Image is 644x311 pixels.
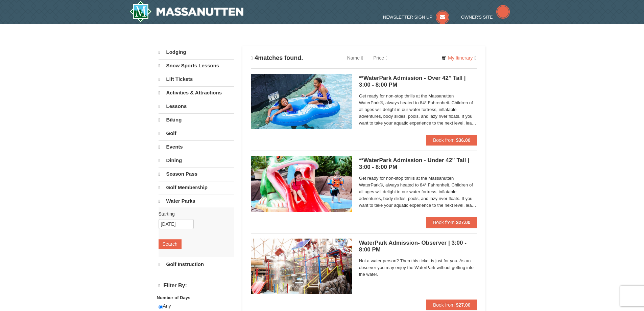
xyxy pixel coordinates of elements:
span: Get ready for non-stop thrills at the Massanutten WaterPark®, always heated to 84° Fahrenheit. Ch... [359,93,477,127]
a: Name [342,51,368,65]
h5: **WaterPark Admission - Over 42” Tall | 3:00 - 8:00 PM [359,75,477,88]
strong: $27.00 [456,220,471,225]
span: Book from [433,137,455,143]
span: Newsletter Sign Up [383,15,432,20]
h5: WaterPark Admission- Observer | 3:00 - 8:00 PM [359,240,477,253]
a: My Itinerary [437,53,480,63]
a: Golf Membership [159,181,234,194]
a: Price [368,51,392,65]
a: Dining [159,154,234,167]
h4: Filter By: [159,283,234,289]
a: Lift Tickets [159,73,234,86]
a: Newsletter Sign Up [383,15,449,20]
strong: Number of Days [157,295,191,300]
a: Activities & Attractions [159,86,234,99]
a: Lodging [159,46,234,59]
img: 6619917-1058-293f39d8.jpg [251,74,352,129]
img: 6619917-1066-60f46fa6.jpg [251,239,352,294]
a: Owner's Site [461,15,510,20]
a: Golf [159,127,234,140]
span: Book from [433,302,455,308]
img: 6619917-1062-d161e022.jpg [251,156,352,212]
button: Book from $27.00 [426,299,477,310]
span: Book from [433,220,455,225]
img: Massanutten Resort Logo [129,1,244,22]
strong: $27.00 [456,302,471,308]
span: Get ready for non-stop thrills at the Massanutten WaterPark®, always heated to 84° Fahrenheit. Ch... [359,175,477,209]
a: Biking [159,113,234,126]
button: Book from $27.00 [426,217,477,228]
span: Owner's Site [461,15,493,20]
button: Search [159,239,182,249]
button: Book from $36.00 [426,135,477,146]
span: Not a water person? Then this ticket is just for you. As an observer you may enjoy the WaterPark ... [359,258,477,278]
label: Starting [159,210,229,217]
a: Golf Instruction [159,258,234,271]
a: Water Parks [159,195,234,207]
h5: **WaterPark Admission - Under 42” Tall | 3:00 - 8:00 PM [359,157,477,171]
a: Season Pass [159,168,234,180]
a: Lessons [159,100,234,113]
a: Massanutten Resort [129,1,244,22]
strong: $36.00 [456,137,471,143]
a: Snow Sports Lessons [159,59,234,72]
a: Events [159,140,234,153]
